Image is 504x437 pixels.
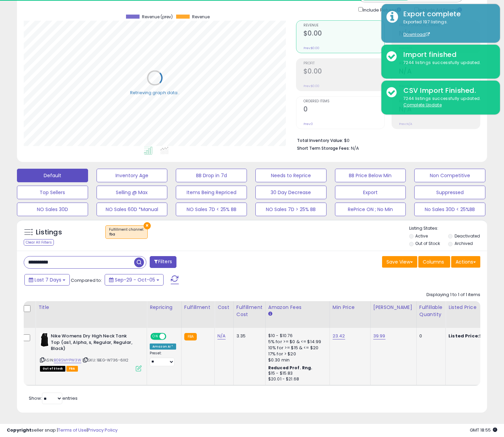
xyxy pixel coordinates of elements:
button: Last 7 Days [24,274,70,286]
button: NO Sales 7D < 25% BB [176,203,247,216]
b: Nike Womens Dry High Neck Tank Top (as1, Alpha, s, Regular, Regular, Black) [51,333,133,354]
button: Suppressed [414,186,485,199]
small: Prev: $0.00 [303,46,319,50]
b: Reduced Prof. Rng. [268,365,313,371]
small: Amazon Fees. [268,311,272,317]
div: fba [109,232,144,237]
button: No Sales 30D < 25%BB [414,203,485,216]
a: 39.99 [373,333,385,339]
div: Fulfillment [184,304,212,311]
span: | SKU: 1BEG-W736-6IX2 [82,357,129,363]
h2: 0 [303,105,384,115]
button: NO Sales 7D > 25% BB [255,203,327,216]
div: 17% for > $20 [268,351,324,357]
button: Save View [382,256,417,268]
a: B0BSMYPW3W [54,357,81,363]
div: Title [38,304,144,311]
div: Import finished [398,50,495,60]
span: Columns [423,258,444,265]
span: Show: entries [29,395,78,401]
span: Sep-29 - Oct-05 [115,276,155,283]
span: Last 7 Days [35,276,61,283]
div: Preset: [150,351,176,366]
small: Prev: $0.00 [303,84,319,88]
img: 21UqkBqprAL._SL40_.jpg [40,333,49,347]
button: Top Sellers [17,186,88,199]
button: Filters [150,256,176,268]
b: Total Inventory Value: [297,138,343,143]
button: Selling @ Max [97,186,168,199]
div: Repricing [150,304,178,311]
u: Complete Update [403,102,442,108]
div: 7244 listings successfully updated. [398,60,495,66]
button: NO Sales 30D [17,203,88,216]
div: 3.35 [236,333,260,339]
div: Fulfillable Quantity [419,304,443,318]
span: Fulfillment channel : [109,227,144,237]
a: 23.42 [333,333,345,339]
div: 5% for >= $0 & <= $14.99 [268,339,324,345]
div: $10 - $10.76 [268,333,324,339]
span: Revenue [303,24,384,27]
h2: $0.00 [303,29,384,39]
label: Archived [455,241,473,246]
div: Include Returns [353,6,409,14]
span: OFF [165,334,176,339]
button: Inventory Age [97,169,168,182]
div: Min Price [333,304,367,311]
span: 2025-10-13 18:55 GMT [470,427,497,433]
span: Ordered Items [303,100,384,103]
div: 10% for >= $15 & <= $20 [268,345,324,351]
div: Cost [217,304,231,311]
b: Listed Price: [448,333,479,339]
a: N/A [217,333,226,339]
div: ASIN: [40,333,142,371]
div: Clear All Filters [24,239,54,246]
button: Items Being Repriced [176,186,247,199]
span: ON [151,334,160,339]
button: NO Sales 60D *Manual [97,203,168,216]
button: 30 Day Decrease [255,186,327,199]
h5: Listings [36,228,62,237]
a: Download [403,32,430,37]
div: Displaying 1 to 1 of 1 items [426,292,480,298]
small: FBA [184,333,197,340]
b: Short Term Storage Fees: [297,145,350,151]
div: 7244 listings successfully updated. [398,96,495,108]
strong: Copyright [7,427,31,433]
button: Actions [451,256,480,268]
button: Needs to Reprice [255,169,327,182]
button: Columns [418,256,450,268]
span: FBA [66,366,78,372]
div: $15 - $15.83 [268,371,324,376]
div: Amazon Fees [268,304,327,311]
h2: $0.00 [303,67,384,77]
label: Out of Stock [415,241,440,246]
small: Prev: 0 [303,122,313,126]
a: Privacy Policy [88,427,118,433]
button: Sep-29 - Oct-05 [105,274,164,286]
div: Export complete [398,9,495,19]
div: [PERSON_NAME] [373,304,414,311]
button: Export [335,186,406,199]
li: $0 [297,136,475,144]
div: 0 [419,333,440,339]
label: Deactivated [455,233,480,239]
div: Amazon AI * [150,344,176,350]
div: seller snap | | [7,427,118,434]
small: Prev: N/A [399,122,412,126]
div: Retrieving graph data.. [130,89,180,96]
div: $0.30 min [268,357,324,363]
div: Exported 197 listings. [398,19,495,38]
div: Fulfillment Cost [236,304,262,318]
span: Profit [303,62,384,65]
span: N/A [351,145,359,151]
a: Terms of Use [58,427,87,433]
div: CSV Import Finished. [398,86,495,96]
button: BB Price Below Min [335,169,406,182]
span: Compared to: [71,277,102,284]
span: All listings that are currently out of stock and unavailable for purchase on Amazon [40,366,65,372]
button: Default [17,169,88,182]
div: $20.01 - $21.68 [268,376,324,382]
label: Active [415,233,428,239]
